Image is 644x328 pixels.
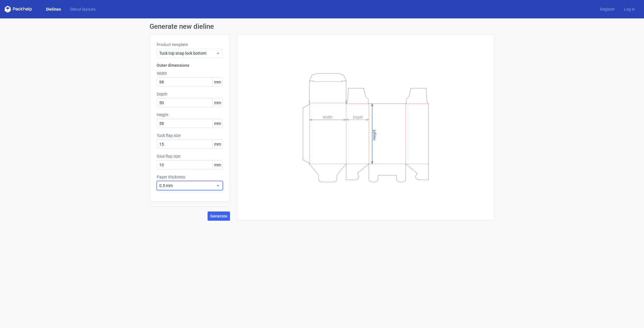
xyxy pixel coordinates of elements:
tspan: Depth [353,115,363,119]
a: Dielines [41,6,66,12]
span: mm [212,78,223,86]
tspan: Width [323,115,332,119]
span: 0.5 mm [159,183,216,188]
a: Log in [619,6,639,12]
label: Paper thickness [157,174,223,180]
span: mm [212,140,223,148]
span: mm [212,98,223,107]
label: Width [157,70,223,76]
button: Generate [208,211,230,221]
label: Height [157,112,223,118]
span: mm [212,119,223,128]
label: Glue flap size [157,153,223,159]
a: Diecut layouts [66,6,100,12]
span: mm [212,161,223,169]
span: Generate [210,214,227,218]
a: Register [595,6,619,12]
label: Tuck flap size [157,133,223,138]
tspan: Height [372,129,376,140]
span: Tuck top snap lock bottom [159,50,216,56]
h1: Generate new dieline [149,23,494,30]
h3: Outer dimensions [157,62,223,68]
label: Depth [157,91,223,97]
label: Product template [157,42,223,47]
